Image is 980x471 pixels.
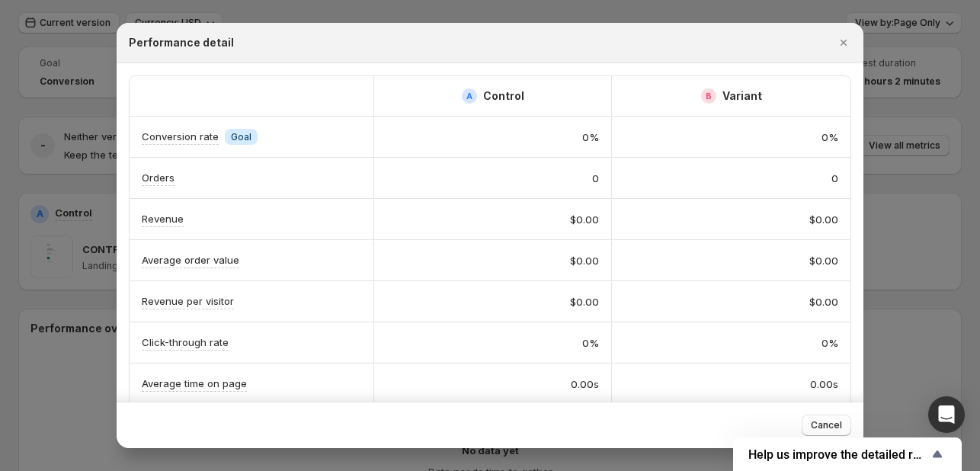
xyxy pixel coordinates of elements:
span: 0 [592,171,599,186]
div: Open Intercom Messenger [928,396,965,433]
h2: B [706,91,712,101]
p: Revenue [142,211,184,226]
span: Help us improve the detailed report for A/B campaigns [748,447,928,462]
button: Show survey - Help us improve the detailed report for A/B campaigns [748,445,946,463]
p: Average time on page [142,376,247,391]
h2: Performance detail [129,35,234,50]
button: Cancel [802,415,851,436]
span: $0.00 [570,212,599,227]
span: $0.00 [570,294,599,309]
button: Close [833,32,854,53]
span: $0.00 [809,294,838,309]
p: Orders [142,170,175,185]
h2: Variant [722,88,762,104]
span: 0% [582,130,599,145]
span: 0% [821,130,838,145]
span: $0.00 [809,212,838,227]
h2: Control [483,88,524,104]
span: 0.00s [810,376,838,392]
span: $0.00 [570,253,599,268]
p: Conversion rate [142,129,219,144]
p: Average order value [142,252,239,268]
p: Click-through rate [142,335,229,350]
span: 0% [821,335,838,351]
span: Cancel [811,419,842,431]
span: 0% [582,335,599,351]
p: Revenue per visitor [142,293,234,309]
span: 0.00s [571,376,599,392]
span: Goal [231,131,251,143]
span: $0.00 [809,253,838,268]
h2: A [466,91,472,101]
span: 0 [831,171,838,186]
